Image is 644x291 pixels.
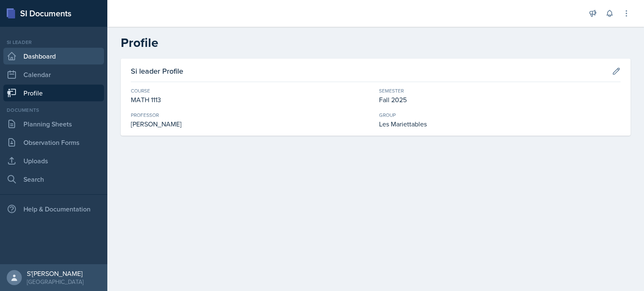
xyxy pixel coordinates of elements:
div: MATH 1113 [131,95,372,105]
a: Calendar [3,66,104,83]
div: Fall 2025 [379,95,621,105]
div: Professor [131,111,372,119]
div: [PERSON_NAME] [131,119,372,129]
h3: Si leader Profile [131,65,183,77]
div: Course [131,87,372,95]
div: Group [379,111,621,119]
div: Help & Documentation [3,201,104,217]
h2: Profile [121,35,631,50]
a: Observation Forms [3,134,104,151]
div: Si leader [3,39,104,46]
a: Dashboard [3,48,104,64]
div: [GEOGRAPHIC_DATA] [27,278,83,286]
a: Uploads [3,152,104,169]
div: Documents [3,106,104,114]
a: Profile [3,85,104,101]
a: Planning Sheets [3,116,104,132]
a: Search [3,171,104,188]
div: Les Mariettables [379,119,621,129]
div: S'[PERSON_NAME] [27,269,83,278]
div: Semester [379,87,621,95]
